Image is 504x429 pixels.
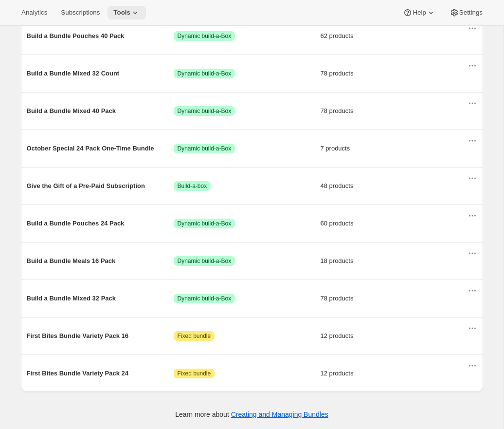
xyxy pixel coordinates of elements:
[61,9,100,17] span: Subscriptions
[16,6,53,19] button: Analytics
[321,369,468,378] span: 12 products
[113,9,130,17] span: Tools
[27,106,174,116] span: Build a Bundle Mixed 40 Pack
[27,294,174,303] span: Build a Bundle Mixed 32 Pack
[444,6,488,19] button: Settings
[178,295,232,302] span: Dynamic build-a-Box
[321,331,468,341] span: 12 products
[27,181,174,191] span: Give the Gift of a Pre-Paid Subscription
[178,107,232,115] span: Dynamic build-a-Box
[27,69,174,78] span: Build a Bundle Mixed 32 Count
[466,134,479,148] button: Actions for October Special 24 Pack One-Time Bundle
[459,9,483,17] span: Settings
[321,106,468,116] span: 78 products
[178,70,232,77] span: Dynamic build-a-Box
[178,220,232,227] span: Dynamic build-a-Box
[27,144,174,153] span: October Special 24 Pack One-Time Bundle
[27,31,174,41] span: Build a Bundle Pouches 40 Pack
[27,369,174,378] span: First Bites Bundle Variety Pack 24
[321,181,468,191] span: 48 products
[321,144,468,153] span: 7 products
[321,294,468,303] span: 78 products
[466,21,479,35] button: Actions for Build a Bundle Pouches 40 Pack
[466,246,479,260] button: Actions for Build a Bundle Meals 16 Pack
[231,410,328,418] a: Creating and Managing Bundles
[466,359,479,373] button: Actions for First Bites Bundle Variety Pack 24
[321,219,468,228] span: 60 products
[27,256,174,266] span: Build a Bundle Meals 16 Pack
[178,32,232,40] span: Dynamic build-a-Box
[55,6,106,19] button: Subscriptions
[321,31,468,41] span: 62 products
[178,370,211,377] span: Fixed bundle
[321,256,468,266] span: 18 products
[466,171,479,185] button: Actions for Give the Gift of a Pre-Paid Subscription
[21,9,47,17] span: Analytics
[397,6,441,19] button: Help
[27,331,174,341] span: First Bites Bundle Variety Pack 16
[27,219,174,228] span: Build a Bundle Pouches 24 Pack
[178,257,232,265] span: Dynamic build-a-Box
[466,284,479,298] button: Actions for Build a Bundle Mixed 32 Pack
[178,182,207,190] span: Build-a-box
[413,9,426,17] span: Help
[175,410,328,419] p: Learn more about
[466,209,479,223] button: Actions for Build a Bundle Pouches 24 Pack
[178,332,211,340] span: Fixed bundle
[321,69,468,78] span: 78 products
[108,6,146,19] button: Tools
[466,96,479,110] button: Actions for Build a Bundle Mixed 40 Pack
[178,145,232,152] span: Dynamic build-a-Box
[466,59,479,73] button: Actions for Build a Bundle Mixed 32 Count
[466,321,479,335] button: Actions for First Bites Bundle Variety Pack 16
